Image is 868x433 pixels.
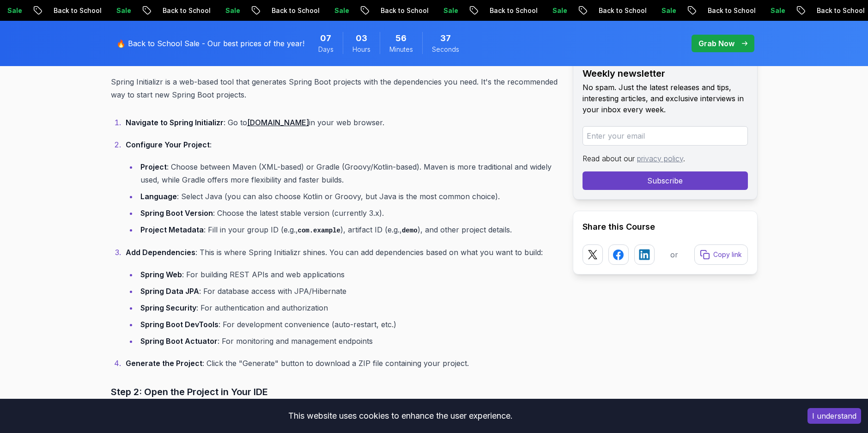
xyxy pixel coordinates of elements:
p: Sale [717,6,747,15]
strong: Add Dependencies [126,248,195,257]
p: Sale [172,6,202,15]
strong: Language [140,192,177,201]
p: Back to School [764,6,826,15]
span: Minutes [389,45,413,54]
li: : For monitoring and management endpoints [138,335,558,348]
strong: Project [140,162,167,171]
span: 56 Minutes [395,32,407,45]
p: Copy link [713,250,742,259]
h2: Weekly newsletter [583,67,748,80]
button: Accept cookies [807,408,861,424]
span: Hours [352,45,370,54]
p: or [670,249,678,260]
strong: Spring Data JPA [140,287,199,296]
p: Back to School [437,6,499,15]
p: No spam. Just the latest releases and tips, interesting articles, and exclusive interviews in you... [583,82,748,115]
span: Days [318,45,334,54]
p: Sale [63,6,93,15]
strong: Spring Boot Actuator [140,336,218,346]
p: Back to School [0,6,63,15]
li: : For development convenience (auto-restart, etc.) [138,318,558,331]
li: : Choose between Maven (XML-based) or Gradle (Groovy/Kotlin-based). Maven is more traditional and... [138,160,558,186]
h3: Step 2: Open the Project in Your IDE [111,384,558,399]
p: : [126,138,558,151]
a: [DOMAIN_NAME] [247,118,309,127]
a: privacy policy [637,154,683,163]
p: 🔥 Back to School Sale - Our best prices of the year! [116,38,304,49]
p: : Click the "Generate" button to download a ZIP file containing your project. [126,357,558,370]
input: Enter your email [583,126,748,146]
span: 7 Days [320,32,331,45]
li: : For building REST APIs and web applications [138,268,558,281]
p: Back to School [219,6,281,15]
p: : Go to in your web browser. [126,116,558,129]
strong: Generate the Project [126,359,202,368]
li: : For database access with JPA/Hibernate [138,285,558,298]
p: Sale [390,6,420,15]
li: : Choose the latest stable version (currently 3.x). [138,207,558,220]
p: Back to School [109,6,172,15]
strong: Configure Your Project [126,140,210,149]
p: Back to School [546,6,608,15]
span: Seconds [432,45,459,54]
p: Sale [499,6,529,15]
p: Back to School [328,6,390,15]
h2: Share this Course [583,220,748,233]
strong: Spring Security [140,303,196,312]
strong: Navigate to Spring Initializr [126,118,224,127]
strong: Project Metadata [140,225,204,234]
p: Read about our . [583,153,748,164]
code: demo [402,227,418,234]
div: This website uses cookies to enhance the user experience. [7,406,794,426]
p: Sale [608,6,638,15]
button: Copy link [694,244,748,265]
p: Back to School [655,6,717,15]
span: 3 Hours [356,32,367,45]
p: Sale [281,6,311,15]
p: Spring Initializr is a web-based tool that generates Spring Boot projects with the dependencies y... [111,75,558,101]
p: Sale [826,6,856,15]
strong: Spring Web [140,270,182,279]
strong: Spring Boot Version [140,208,213,218]
li: : Select Java (you can also choose Kotlin or Groovy, but Java is the most common choice). [138,190,558,203]
code: com.example [298,227,340,234]
li: : Fill in your group ID (e.g., ), artifact ID (e.g., ), and other project details. [138,223,558,237]
strong: Spring Boot DevTools [140,320,219,329]
span: 37 Seconds [440,32,451,45]
p: : This is where Spring Initializr shines. You can add dependencies based on what you want to build: [126,246,558,259]
p: Grab Now [698,38,734,49]
li: : For authentication and authorization [138,301,558,314]
button: Subscribe [583,171,748,190]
